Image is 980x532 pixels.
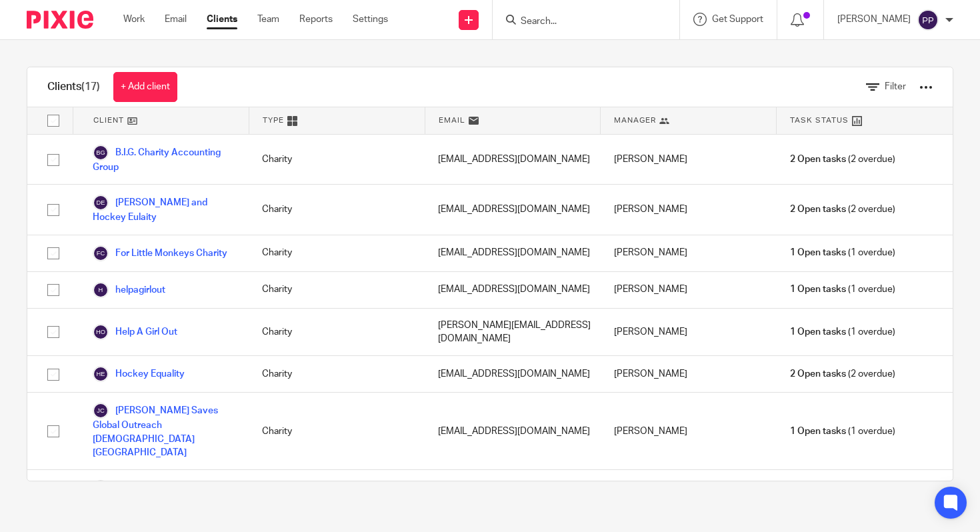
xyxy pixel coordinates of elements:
[93,145,109,161] img: svg%3E
[790,425,846,438] span: 1 Open tasks
[81,81,100,92] span: (17)
[41,108,66,133] input: Select all
[425,393,601,469] div: [EMAIL_ADDRESS][DOMAIN_NAME]
[917,9,939,31] img: svg%3E
[601,185,777,234] div: [PERSON_NAME]
[263,115,284,126] span: Type
[439,115,465,126] span: Email
[790,246,895,259] span: (1 overdue)
[27,11,93,29] img: Pixie
[93,403,109,419] img: svg%3E
[790,283,846,296] span: 1 Open tasks
[601,309,777,356] div: [PERSON_NAME]
[790,153,895,166] span: (2 overdue)
[207,13,237,26] a: Clients
[519,16,639,28] input: Search
[93,145,235,174] a: B.I.G. Charity Accounting Group
[93,403,235,459] a: [PERSON_NAME] Saves Global Outreach [DEMOGRAPHIC_DATA][GEOGRAPHIC_DATA]
[93,480,109,496] img: svg%3E
[790,325,895,339] span: (1 overdue)
[790,367,846,381] span: 2 Open tasks
[790,367,895,381] span: (2 overdue)
[790,153,846,166] span: 2 Open tasks
[47,80,100,94] h1: Clients
[425,309,601,356] div: [PERSON_NAME][EMAIL_ADDRESS][DOMAIN_NAME]
[425,272,601,308] div: [EMAIL_ADDRESS][DOMAIN_NAME]
[712,15,763,24] span: Get Support
[353,13,388,26] a: Settings
[885,82,906,91] span: Filter
[601,135,777,184] div: [PERSON_NAME]
[425,135,601,184] div: [EMAIL_ADDRESS][DOMAIN_NAME]
[93,282,165,298] a: helpagirlout
[601,272,777,308] div: [PERSON_NAME]
[257,13,279,26] a: Team
[249,272,425,308] div: Charity
[299,13,333,26] a: Reports
[790,325,846,339] span: 1 Open tasks
[249,309,425,356] div: Charity
[249,393,425,469] div: Charity
[123,13,145,26] a: Work
[425,185,601,234] div: [EMAIL_ADDRESS][DOMAIN_NAME]
[93,195,109,211] img: svg%3E
[790,203,846,216] span: 2 Open tasks
[93,480,235,523] a: [PERSON_NAME][DEMOGRAPHIC_DATA] [GEOGRAPHIC_DATA]
[790,203,895,216] span: (2 overdue)
[249,185,425,234] div: Charity
[425,235,601,271] div: [EMAIL_ADDRESS][DOMAIN_NAME]
[93,366,109,382] img: svg%3E
[790,115,849,126] span: Task Status
[790,246,846,259] span: 1 Open tasks
[425,356,601,392] div: [EMAIL_ADDRESS][DOMAIN_NAME]
[93,245,109,261] img: svg%3E
[249,356,425,392] div: Charity
[93,366,185,382] a: Hockey Equality
[165,13,187,26] a: Email
[614,115,656,126] span: Manager
[249,135,425,184] div: Charity
[93,115,124,126] span: Client
[249,235,425,271] div: Charity
[790,425,895,438] span: (1 overdue)
[93,324,109,340] img: svg%3E
[93,324,177,340] a: Help A Girl Out
[113,72,177,102] a: + Add client
[601,356,777,392] div: [PERSON_NAME]
[837,13,911,26] p: [PERSON_NAME]
[93,195,235,224] a: [PERSON_NAME] and Hockey Eulaity
[601,393,777,469] div: [PERSON_NAME]
[93,245,227,261] a: For Little Monkeys Charity
[93,282,109,298] img: svg%3E
[601,235,777,271] div: [PERSON_NAME]
[790,283,895,296] span: (1 overdue)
